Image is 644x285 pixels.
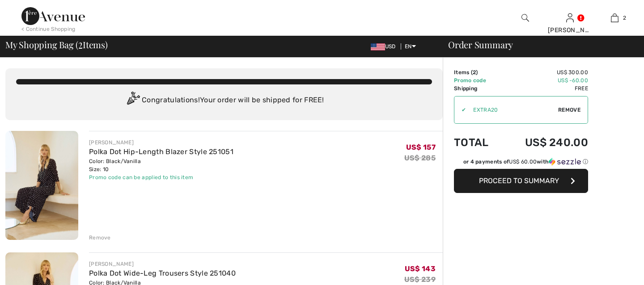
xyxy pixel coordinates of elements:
img: Polka Dot Hip-Length Blazer Style 251051 [5,131,78,240]
img: My Bag [611,13,619,23]
div: or 4 payments ofUS$ 60.00withSezzle Click to learn more about Sezzle [454,158,588,169]
td: Shipping [454,84,501,92]
td: US$ 300.00 [501,68,588,76]
td: Total [454,127,501,158]
a: Polka Dot Hip-Length Blazer Style 251051 [89,147,233,156]
img: My Info [566,13,574,23]
div: Remove [89,234,111,242]
div: Order Summary [437,40,639,49]
div: or 4 payments of with [463,158,588,166]
a: 2 [593,13,636,23]
s: US$ 239 [404,275,436,284]
div: Color: Black/Vanilla Size: 10 [89,157,233,173]
div: Congratulations! Your order will be shipped for FREE! [16,92,432,109]
td: Items ( ) [454,68,501,76]
span: Remove [558,106,580,114]
a: Sign In [566,13,574,22]
a: Polka Dot Wide-Leg Trousers Style 251040 [89,269,236,277]
span: US$ 157 [406,143,436,151]
img: Congratulation2.svg [124,92,142,109]
span: My Shopping Bag ( Items) [5,40,108,49]
div: ✔ [454,106,466,114]
input: Promo code [466,96,558,123]
s: US$ 285 [404,154,436,162]
span: USD [371,43,399,50]
span: Proceed to Summary [479,176,559,185]
td: Promo code [454,76,501,84]
div: Promo code can be applied to this item [89,173,233,181]
span: US$ 60.00 [509,159,537,165]
img: US Dollar [371,43,385,50]
span: EN [405,43,416,50]
td: US$ 240.00 [501,127,588,158]
span: 2 [78,38,83,50]
img: search the website [521,13,529,23]
div: [PERSON_NAME] [89,138,233,147]
div: [PERSON_NAME] [89,260,236,268]
div: [PERSON_NAME] [548,25,592,35]
span: 2 [623,14,626,22]
img: Sezzle [549,158,581,166]
div: < Continue Shopping [21,25,76,33]
span: US$ 143 [405,264,436,273]
button: Proceed to Summary [454,169,588,193]
span: 2 [473,69,476,75]
td: US$ -60.00 [501,76,588,84]
img: 1ère Avenue [21,7,85,25]
td: Free [501,84,588,92]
